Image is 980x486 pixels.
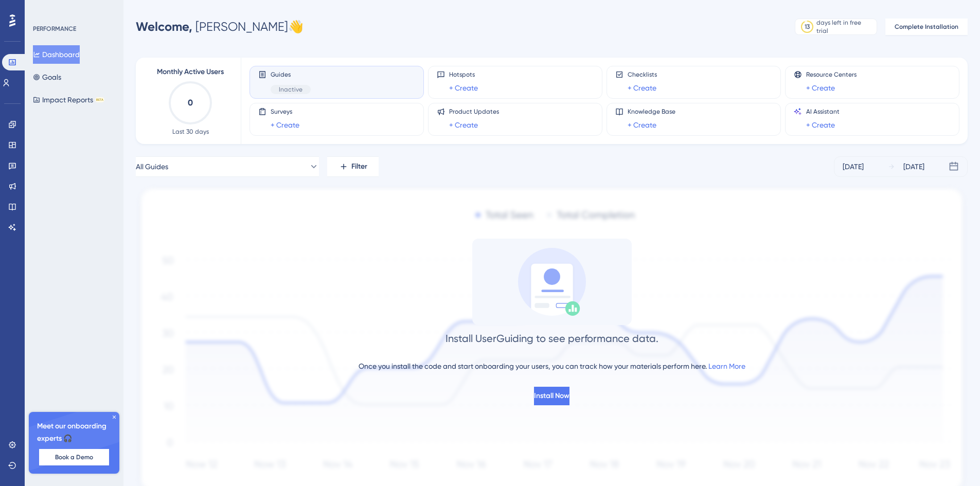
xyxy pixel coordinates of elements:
span: Complete Installation [895,23,958,31]
span: Product Updates [449,107,499,116]
span: Checklists [628,70,657,79]
span: Knowledge Base [628,107,675,116]
span: Inactive [279,85,302,94]
a: + Create [449,119,478,131]
button: Install Now [534,387,569,405]
text: 0 [188,98,193,107]
span: Monthly Active Users [157,66,224,78]
span: Meet our onboarding experts 🎧 [37,420,111,445]
span: Welcome, [136,19,192,34]
div: 13 [805,23,810,31]
div: days left in free trial [816,19,874,35]
span: Filter [351,160,367,173]
div: Install UserGuiding to see performance data. [446,331,658,346]
div: Once you install the code and start onboarding your users, you can track how your materials perfo... [359,360,745,372]
button: All Guides [136,156,319,177]
span: Install Now [534,390,569,402]
div: PERFORMANCE [33,25,76,33]
button: Complete Installation [885,19,968,35]
button: Filter [327,156,379,177]
div: [DATE] [903,160,924,173]
span: Last 30 days [172,128,209,136]
span: Surveys [271,107,299,116]
button: Dashboard [33,45,80,64]
span: Hotspots [449,70,478,79]
span: AI Assistant [806,107,840,116]
a: + Create [806,119,835,131]
button: Goals [33,68,61,86]
span: Guides [271,70,311,79]
a: + Create [806,82,835,94]
button: Impact ReportsBETA [33,91,104,109]
a: + Create [628,119,656,131]
button: Book a Demo [39,449,109,465]
div: [DATE] [843,160,864,173]
a: + Create [628,82,656,94]
span: All Guides [136,160,168,173]
a: Learn More [708,362,745,370]
a: + Create [449,82,478,94]
a: + Create [271,119,299,131]
span: Book a Demo [55,453,93,461]
div: BETA [95,97,104,102]
div: [PERSON_NAME] 👋 [136,19,304,35]
span: Resource Centers [806,70,857,79]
